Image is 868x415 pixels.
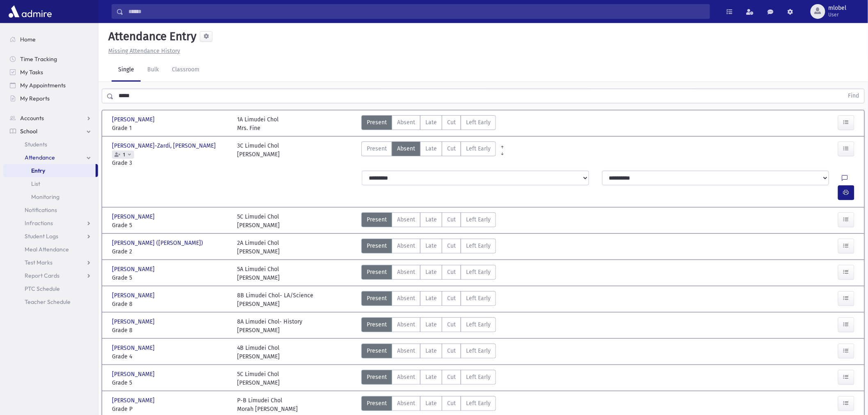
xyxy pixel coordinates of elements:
div: 5C Limudei Chol [PERSON_NAME] [237,370,280,387]
div: AttTypes [361,239,496,256]
span: Absent [397,215,415,224]
span: Left Early [466,242,491,250]
span: Absent [397,118,415,127]
div: 8B Limudei Chol- LA/Science [PERSON_NAME] [237,291,313,308]
span: Absent [397,242,415,250]
span: Grade 8 [112,326,229,335]
div: 5C Limudei Chol [PERSON_NAME] [237,212,280,230]
span: My Reports [20,95,50,102]
span: Cut [447,118,456,127]
span: Entry [31,167,45,174]
span: [PERSON_NAME] [112,396,156,405]
span: Cut [447,242,456,250]
div: P-B Limudei Chol Morah [PERSON_NAME] [237,396,298,413]
button: Find [843,89,864,103]
span: Absent [397,268,415,276]
span: Grade 5 [112,379,229,387]
span: Grade 5 [112,274,229,282]
span: Grade 3 [112,159,229,167]
span: Attendance [25,154,55,161]
div: 8A Limudei Chol- History [PERSON_NAME] [237,317,302,335]
span: Present [367,268,387,276]
span: Grade 4 [112,352,229,361]
div: AttTypes [361,115,496,132]
input: Search [123,4,710,19]
span: Present [367,320,387,329]
a: Time Tracking [3,52,98,66]
span: User [829,11,847,18]
div: 1A Limudei Chol Mrs. Fine [237,115,279,132]
div: 3C Limudei Chol [PERSON_NAME] [237,141,280,167]
a: My Reports [3,92,98,105]
span: 1 [121,152,127,157]
span: Cut [447,268,456,276]
span: Present [367,294,387,303]
span: Time Tracking [20,55,57,63]
span: PTC Schedule [25,285,60,292]
span: Infractions [25,219,53,227]
span: Cut [447,347,456,355]
span: Absent [397,399,415,408]
span: Notifications [25,206,57,214]
a: Notifications [3,203,98,217]
span: Late [425,268,437,276]
span: Cut [447,294,456,303]
span: Cut [447,373,456,381]
div: 4B Limudei Chol [PERSON_NAME] [237,344,280,361]
span: Late [425,399,437,408]
span: Late [425,320,437,329]
span: Home [20,36,36,43]
a: Report Cards [3,269,98,282]
span: Cut [447,144,456,153]
div: AttTypes [361,265,496,282]
span: Test Marks [25,259,53,266]
span: [PERSON_NAME] ([PERSON_NAME]) [112,239,205,247]
span: Report Cards [25,272,59,279]
span: Accounts [20,114,44,122]
span: Left Early [466,373,491,381]
a: Entry [3,164,96,177]
span: Late [425,347,437,355]
span: Grade 5 [112,221,229,230]
a: My Appointments [3,79,98,92]
span: List [31,180,40,187]
span: [PERSON_NAME] [112,115,156,124]
div: AttTypes [361,291,496,308]
span: Late [425,294,437,303]
span: Late [425,242,437,250]
a: Missing Attendance History [105,48,180,55]
span: Left Early [466,320,491,329]
a: Attendance [3,151,98,164]
a: Accounts [3,112,98,125]
span: Present [367,373,387,381]
span: [PERSON_NAME] [112,344,156,352]
span: [PERSON_NAME]-Zardi, [PERSON_NAME] [112,141,217,150]
span: [PERSON_NAME] [112,212,156,221]
span: Present [367,399,387,408]
span: [PERSON_NAME] [112,370,156,379]
span: My Tasks [20,68,43,76]
a: List [3,177,98,190]
div: AttTypes [361,344,496,361]
span: Left Early [466,215,491,224]
span: Absent [397,373,415,381]
a: School [3,125,98,138]
span: [PERSON_NAME] [112,265,156,274]
a: Classroom [165,59,206,82]
div: AttTypes [361,317,496,335]
div: AttTypes [361,212,496,230]
span: Absent [397,294,415,303]
span: [PERSON_NAME] [112,317,156,326]
a: Test Marks [3,256,98,269]
span: School [20,128,37,135]
a: Teacher Schedule [3,295,98,308]
u: Missing Attendance History [108,48,180,55]
span: Absent [397,347,415,355]
span: Present [367,347,387,355]
span: Meal Attendance [25,246,69,253]
span: Left Early [466,294,491,303]
a: Student Logs [3,230,98,243]
div: 2A Limudei Chol [PERSON_NAME] [237,239,280,256]
span: Left Early [466,144,491,153]
a: Single [112,59,141,82]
